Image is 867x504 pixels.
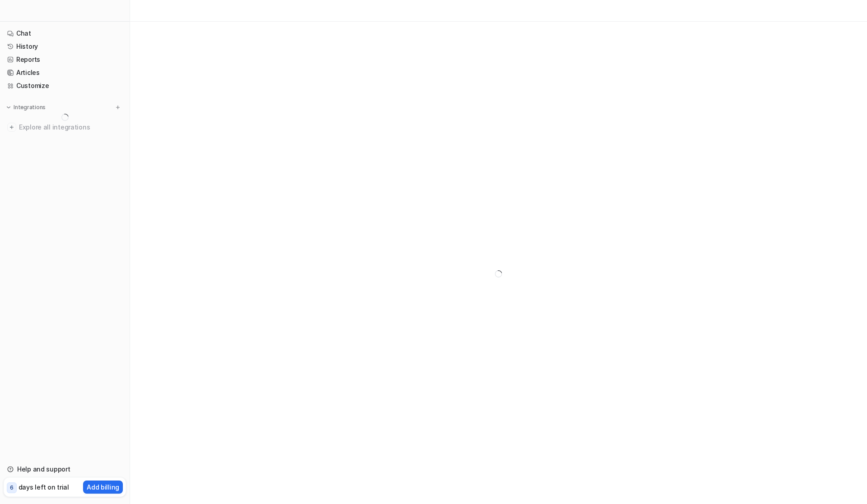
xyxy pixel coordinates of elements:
[4,27,126,40] a: Chat
[4,40,126,53] a: History
[4,103,48,112] button: Integrations
[4,66,126,79] a: Articles
[4,121,126,134] a: Explore all integrations
[7,123,16,132] img: explore all integrations
[19,482,69,492] p: days left on trial
[5,104,12,111] img: expand menu
[4,53,126,66] a: Reports
[4,79,126,92] a: Customize
[19,120,122,134] span: Explore all integrations
[4,463,126,476] a: Help and support
[83,481,123,494] button: Add billing
[14,104,46,111] p: Integrations
[10,484,14,492] p: 6
[87,482,119,492] p: Add billing
[115,104,121,111] img: menu_add.svg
